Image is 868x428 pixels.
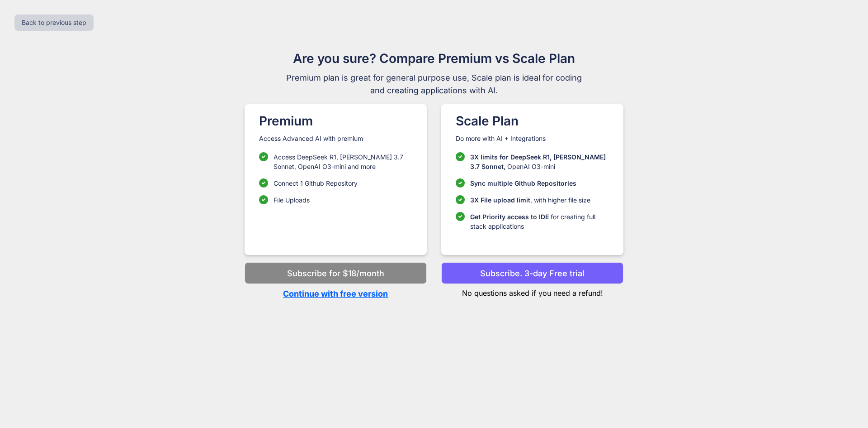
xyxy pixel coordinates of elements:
button: Back to previous step [14,14,94,31]
p: Sync multiple Github Repositories [470,178,576,188]
img: checklist [259,195,268,204]
h1: Are you sure? Compare Premium vs Scale Plan [282,49,586,68]
span: Premium plan is great for general purpose use, Scale plan is ideal for coding and creating applic... [282,72,586,97]
span: Get Priority access to IDE [470,213,549,221]
span: 3X limits for DeepSeek R1, [PERSON_NAME] 3.7 Sonnet, [470,153,606,170]
p: Subscribe. 3-day Free trial [480,267,585,279]
p: File Uploads [274,195,310,205]
p: Access Advanced AI with premium [259,134,412,143]
p: Connect 1 Github Repository [274,178,358,188]
img: checklist [456,152,465,161]
h1: Premium [259,111,412,130]
p: Do more with AI + Integrations [456,134,609,143]
button: Subscribe for $18/month [245,262,427,284]
p: Subscribe for $18/month [287,267,384,279]
img: checklist [259,178,268,188]
button: Subscribe. 3-day Free trial [441,262,623,284]
img: checklist [456,178,465,188]
p: Access DeepSeek R1, [PERSON_NAME] 3.7 Sonnet, OpenAI O3-mini and more [274,152,412,171]
img: checklist [259,152,268,161]
img: checklist [456,212,465,221]
p: No questions asked if you need a refund! [441,284,623,298]
h1: Scale Plan [456,111,609,130]
p: OpenAI O3-mini [470,152,609,171]
img: checklist [456,195,465,204]
p: , with higher file size [470,195,590,205]
p: Continue with free version [245,288,427,300]
span: 3X File upload limit [470,196,530,204]
p: for creating full stack applications [470,212,609,231]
